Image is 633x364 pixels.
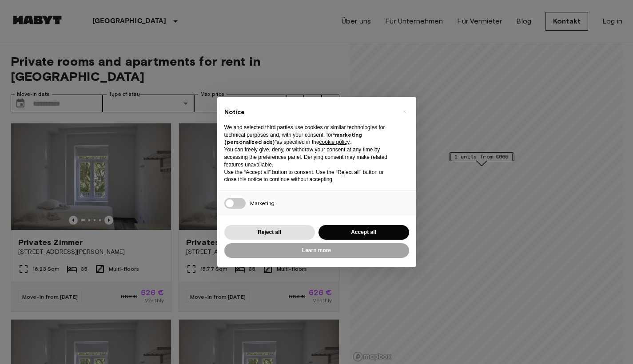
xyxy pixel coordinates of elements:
[250,200,275,206] span: Marketing
[224,225,315,240] button: Reject all
[318,225,409,240] button: Accept all
[224,146,395,168] p: You can freely give, deny, or withdraw your consent at any time by accessing the preferences pane...
[319,139,350,145] a: cookie policy
[403,106,406,117] span: ×
[398,104,412,119] button: Close this notice
[224,169,395,184] p: Use the “Accept all” button to consent. Use the “Reject all” button or close this notice to conti...
[224,243,409,258] button: Learn more
[224,124,395,146] p: We and selected third parties use cookies or similar technologies for technical purposes and, wit...
[224,108,395,117] h2: Notice
[224,131,362,146] strong: “marketing (personalized ads)”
